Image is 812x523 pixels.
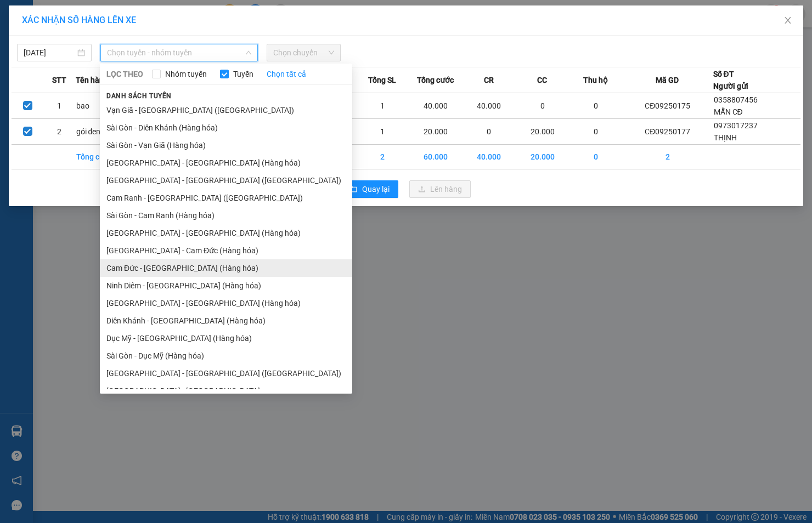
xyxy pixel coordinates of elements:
td: 0 [569,93,622,119]
td: 60.000 [409,145,463,169]
li: Sài Gòn - Cam Ranh (Hàng hóa) [100,207,352,224]
td: 1 [356,93,409,119]
td: 0 [516,93,569,119]
span: down [245,49,252,56]
div: [PERSON_NAME] [9,9,97,34]
span: Quay lại [362,183,390,195]
span: STT [52,74,66,86]
li: Sài Gòn - Diên Khánh (Hàng hóa) [100,119,352,137]
span: MẪN CĐ [714,107,743,116]
span: CR [484,74,494,86]
td: CĐ09250177 [622,119,713,145]
div: [PERSON_NAME] [105,9,193,34]
td: 1 [43,93,75,119]
div: 0358807456 [9,47,97,62]
li: [GEOGRAPHIC_DATA] - [GEOGRAPHIC_DATA] (Hàng hóa) [100,294,352,312]
li: Sài Gòn - Dục Mỹ (Hàng hóa) [100,347,352,365]
li: [GEOGRAPHIC_DATA] - Cam Đức (Hàng hóa) [100,242,352,259]
span: 0973017237 [714,121,758,130]
input: 11/09/2025 [24,47,75,59]
span: Chọn tuyến - nhóm tuyến [107,44,251,61]
td: 2 [622,145,713,169]
td: 40.000 [463,93,516,119]
td: 0 [569,119,622,145]
li: [GEOGRAPHIC_DATA] - [GEOGRAPHIC_DATA] ([GEOGRAPHIC_DATA]) [100,172,352,189]
li: Diên Khánh - [GEOGRAPHIC_DATA] (Hàng hóa) [100,312,352,329]
div: VƯƠNG [105,34,193,47]
li: [GEOGRAPHIC_DATA] - [GEOGRAPHIC_DATA] (Hàng hóa) [100,154,352,172]
span: Đã thu : [8,70,42,82]
td: 20.000 [516,145,569,169]
td: bao [76,93,129,119]
td: 40.000 [409,93,463,119]
li: [GEOGRAPHIC_DATA] - [GEOGRAPHIC_DATA] [100,382,352,400]
li: Dục Mỹ - [GEOGRAPHIC_DATA] (Hàng hóa) [100,329,352,347]
li: [GEOGRAPHIC_DATA] - [GEOGRAPHIC_DATA] ([GEOGRAPHIC_DATA]) [100,365,352,382]
span: rollback [350,185,358,194]
div: MẪN CĐ [9,34,97,47]
td: 0 [463,119,516,145]
div: Số ĐT Người gửi [713,68,748,92]
span: Mã GD [656,74,679,86]
td: 0 [569,145,622,169]
td: gói đen [76,119,129,145]
span: LỌC THEO [106,68,143,80]
span: Nhận: [105,9,131,21]
span: Chọn chuyến [273,44,335,61]
td: 2 [43,119,75,145]
span: Thu hộ [583,74,608,86]
td: Tổng cộng [76,145,129,169]
span: Gửi: [9,9,26,21]
td: CĐ09250175 [622,93,713,119]
div: 40.000 [8,69,99,82]
li: Sài Gòn - Vạn Giã (Hàng hóa) [100,137,352,154]
a: Chọn tất cả [267,68,306,80]
span: 0358807456 [714,95,758,104]
li: Ninh Diêm - [GEOGRAPHIC_DATA] (Hàng hóa) [100,277,352,294]
span: THỊNH [714,133,737,142]
li: Cam Ranh - [GEOGRAPHIC_DATA] ([GEOGRAPHIC_DATA]) [100,189,352,207]
span: CC [537,74,547,86]
span: XÁC NHẬN SỐ HÀNG LÊN XE [22,15,136,25]
td: 2 [356,145,409,169]
button: Close [772,5,803,36]
td: 40.000 [463,145,516,169]
span: Tổng cước [417,74,454,86]
span: Nhóm tuyến [161,68,211,80]
li: [GEOGRAPHIC_DATA] - [GEOGRAPHIC_DATA] (Hàng hóa) [100,224,352,242]
li: Cam Đức - [GEOGRAPHIC_DATA] (Hàng hóa) [100,259,352,277]
td: 1 [356,119,409,145]
button: rollbackQuay lại [341,180,398,198]
span: Danh sách tuyến [100,91,178,101]
td: 20.000 [409,119,463,145]
span: Tên hàng [76,74,108,86]
span: Tổng SL [368,74,396,86]
span: close [783,16,792,25]
td: 20.000 [516,119,569,145]
div: 0862781838 [105,47,193,62]
button: uploadLên hàng [409,180,471,198]
span: Tuyến [229,68,258,80]
li: Vạn Giã - [GEOGRAPHIC_DATA] ([GEOGRAPHIC_DATA]) [100,101,352,119]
